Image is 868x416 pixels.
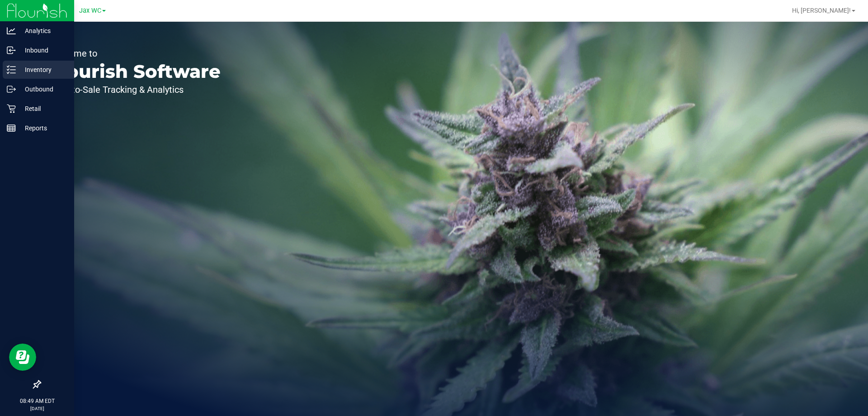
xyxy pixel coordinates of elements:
[7,65,16,74] inline-svg: Inventory
[79,7,101,14] span: Jax WC
[16,64,70,75] p: Inventory
[16,84,70,95] p: Outbound
[9,344,36,371] iframe: Resource center
[7,85,16,94] inline-svg: Outbound
[4,405,70,412] p: [DATE]
[7,26,16,35] inline-svg: Analytics
[792,7,851,14] span: Hi, [PERSON_NAME]!
[16,103,70,114] p: Retail
[49,85,221,94] p: Seed-to-Sale Tracking & Analytics
[7,46,16,55] inline-svg: Inbound
[49,49,221,58] p: Welcome to
[16,45,70,56] p: Inbound
[7,124,16,133] inline-svg: Reports
[16,25,70,36] p: Analytics
[16,123,70,134] p: Reports
[4,397,70,405] p: 08:49 AM EDT
[7,104,16,113] inline-svg: Retail
[49,62,221,81] p: Flourish Software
